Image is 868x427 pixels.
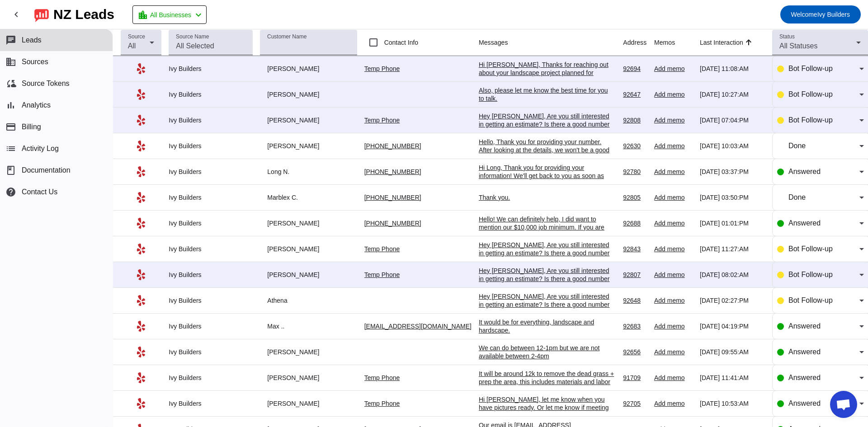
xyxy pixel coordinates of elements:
div: [DATE] 10:03:AM [700,142,765,150]
mat-icon: Yelp [136,115,146,126]
th: Memos [654,29,700,56]
div: [DATE] 10:53:AM [700,399,765,408]
span: Answered [788,348,821,356]
div: 91709 [623,374,647,382]
div: NZ Leads [53,8,114,21]
div: [PERSON_NAME] [260,348,357,356]
a: Temp Phone [364,271,400,278]
div: Ivy Builders [169,65,253,73]
span: Contact Us [22,188,57,196]
div: [PERSON_NAME] [260,271,357,279]
div: [DATE] 10:27:AM [700,90,765,99]
div: Hey [PERSON_NAME], Are you still interested in getting an estimate? Is there a good number to rea... [479,292,614,317]
div: Hello! We can definitely help, I did want to mention our $10,000 job minimum. If you are prepared... [479,215,614,256]
div: [DATE] 04:19:PM [700,322,765,330]
div: [DATE] 08:02:AM [700,271,765,279]
mat-icon: payment [5,122,16,132]
div: [PERSON_NAME] [260,142,357,150]
span: Answered [788,374,821,381]
span: Ivy Builders [791,8,850,21]
mat-icon: Yelp [136,89,146,100]
div: Ivy Builders [169,142,253,150]
div: 92683 [623,322,647,330]
mat-icon: Yelp [136,295,146,306]
div: Add memo [654,193,693,202]
div: Add memo [654,348,693,356]
mat-icon: Yelp [136,141,146,151]
div: [DATE] 02:27:PM [700,296,765,305]
div: Add memo [654,322,693,330]
mat-icon: location_city [137,9,148,20]
div: 92694 [623,65,647,73]
a: [PHONE_NUMBER] [364,220,421,227]
div: We can do between 12-1pm but we are not available between 2-4pm [479,344,614,360]
div: It will be around 12k to remove the dead grass + prep the area, this includes materials and labor... [479,370,614,394]
div: Add memo [654,168,693,176]
div: Add memo [654,65,693,73]
div: Hello, Thank you for providing your number. After looking at the details, we won't be a good fit ... [479,138,614,178]
mat-icon: business [5,56,16,67]
mat-icon: Yelp [136,372,146,383]
div: Ivy Builders [169,90,253,99]
div: Long N. [260,168,357,176]
span: Bot Follow-up [788,296,833,304]
div: Ivy Builders [169,245,253,253]
mat-label: Source [128,34,145,40]
div: Add memo [654,90,693,99]
div: Hey [PERSON_NAME], Are you still interested in getting an estimate? Is there a good number to rea... [479,267,614,291]
div: Add memo [654,296,693,305]
div: Ivy Builders [169,271,253,279]
div: Add memo [654,399,693,408]
a: [EMAIL_ADDRESS][DOMAIN_NAME] [364,323,472,330]
mat-icon: Yelp [136,63,146,74]
button: WelcomeIvy Builders [780,5,861,23]
a: [PHONE_NUMBER] [364,194,421,201]
th: Messages [479,29,623,56]
div: [PERSON_NAME] [260,65,357,73]
div: It would be for everything, landscape and hardscape. [479,318,614,334]
div: 92630 [623,142,647,150]
div: [PERSON_NAME] [260,245,357,253]
a: Temp Phone [364,117,400,124]
div: Ivy Builders [169,322,253,330]
div: [DATE] 09:55:AM [700,348,765,356]
a: [PHONE_NUMBER] [364,168,421,175]
mat-icon: help [5,187,16,197]
span: All Businesses [150,9,191,21]
a: Temp Phone [364,400,400,407]
div: Ivy Builders [169,168,253,176]
div: Ivy Builders [169,116,253,124]
div: Add memo [654,142,693,150]
span: Bot Follow-up [788,271,833,278]
span: Answered [788,322,821,330]
span: Billing [22,123,41,131]
div: [PERSON_NAME] [260,116,357,124]
div: Open chat [830,391,857,418]
span: Source Tokens [22,80,70,88]
span: Answered [788,219,821,227]
div: Marblex C. [260,193,357,202]
div: Last Interaction [700,38,743,47]
div: Hey [PERSON_NAME], Are you still interested in getting an estimate? Is there a good number to rea... [479,112,614,136]
a: Temp Phone [364,374,400,381]
div: [DATE] 11:27:AM [700,245,765,253]
button: All Businesses [132,5,207,24]
div: 92805 [623,193,647,202]
mat-label: Source Name [176,34,209,40]
div: Thank you. [479,193,614,202]
div: [DATE] 11:08:AM [700,65,765,73]
div: [PERSON_NAME] [260,219,357,227]
div: Ivy Builders [169,296,253,305]
span: Bot Follow-up [788,65,833,72]
span: Bot Follow-up [788,245,833,253]
input: All Selected [176,41,245,52]
span: All [128,42,136,50]
span: Bot Follow-up [788,90,833,98]
mat-icon: Yelp [136,347,146,357]
div: 92843 [623,245,647,253]
span: Welcome [791,11,817,18]
div: Hey [PERSON_NAME], Are you still interested in getting an estimate? Is there a good number to rea... [479,241,614,265]
label: Contact Info [382,38,419,47]
th: Address [623,29,654,56]
mat-icon: cloud_sync [5,78,16,89]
